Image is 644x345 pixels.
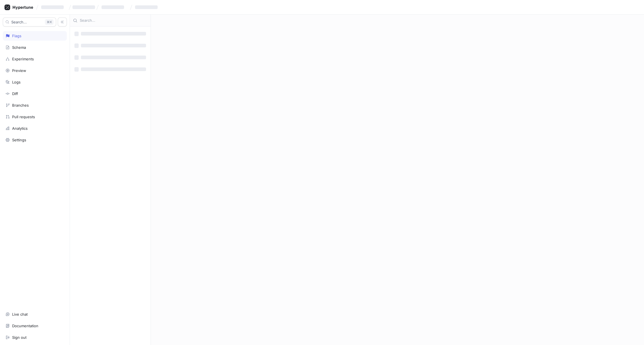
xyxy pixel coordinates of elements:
span: ‌ [102,5,124,9]
div: Analytics [12,126,28,131]
div: Documentation [12,324,38,328]
button: ‌ [133,3,162,12]
span: ‌ [74,55,79,60]
div: Pull requests [12,115,35,119]
button: ‌ [39,3,68,12]
span: ‌ [74,43,79,48]
span: ‌ [41,5,64,9]
div: Branches [12,103,29,107]
div: Schema [12,45,26,50]
span: ‌ [72,5,95,9]
span: ‌ [81,56,146,59]
span: ‌ [74,67,79,72]
span: Search... [11,20,27,24]
button: Search...K [3,17,56,27]
input: Search... [80,18,147,23]
span: ‌ [81,32,146,36]
a: Documentation [3,321,67,331]
div: Diff [12,91,18,96]
div: Experiments [12,57,34,61]
span: ‌ [135,5,158,9]
div: Preview [12,68,26,73]
div: Logs [12,80,21,84]
div: Settings [12,138,26,142]
span: ‌ [74,32,79,36]
div: Sign out [12,335,27,340]
div: Live chat [12,312,28,317]
div: Flags [12,34,21,38]
div: K [45,19,54,25]
span: ‌ [81,67,146,71]
span: ‌ [81,44,146,47]
button: ‌ [99,3,129,12]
